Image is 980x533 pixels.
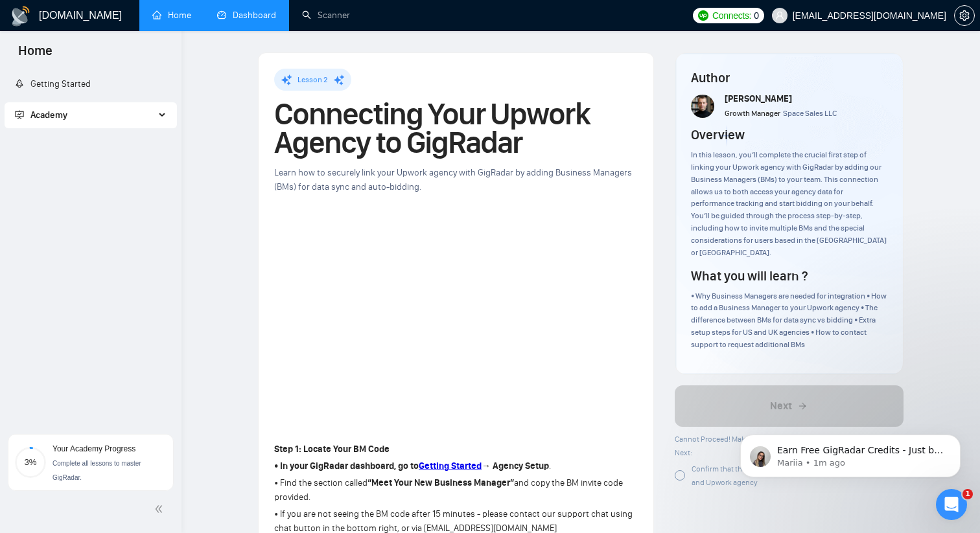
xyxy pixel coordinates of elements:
[936,489,967,520] iframe: Intercom live chat
[274,167,632,192] span: Learn how to securely link your Upwork agency with GigRadar by adding Business Managers (BMs) for...
[5,71,176,97] li: Getting Started
[783,109,837,118] span: Space Sales LLC
[698,10,708,21] img: upwork-logo.png
[419,460,482,471] a: Getting Started
[30,109,67,120] span: Academy
[15,109,67,120] span: Academy
[955,10,974,21] span: setting
[52,460,141,481] span: Complete all lessons to master GigRadar.
[302,10,350,21] a: searchScanner
[691,290,888,351] div: • Why Business Managers are needed for integration • How to add a Business Manager to your Upwork...
[154,503,167,516] span: double-left
[10,6,31,27] img: logo
[962,489,973,499] span: 1
[725,93,792,104] span: [PERSON_NAME]
[152,10,191,21] a: homeHome
[770,398,792,414] span: Next
[775,11,784,20] span: user
[274,444,390,455] strong: Step 1: Locate Your BM Code
[954,10,975,21] a: setting
[8,41,63,69] span: Home
[721,407,980,498] iframe: Intercom notifications message
[274,460,419,471] strong: • In your GigRadar dashboard, go to
[367,477,514,488] strong: “Meet Your New Business Manager”
[15,458,46,466] span: 3%
[217,10,276,21] a: dashboardDashboard
[482,460,549,471] strong: → Agency Setup
[15,110,24,119] span: fund-projection-screen
[691,126,745,144] h4: Overview
[274,476,638,505] p: • Find the section called and copy the BM invite code provided.
[675,435,904,457] span: Cannot Proceed! Make sure Homework are completed before clicking Next:
[725,109,780,118] span: Growth Manager
[691,267,808,285] h4: What you will learn ?
[52,444,135,453] span: Your Academy Progress
[691,149,888,259] div: In this lesson, you’ll complete the crucial first step of linking your Upwork agency with GigRada...
[692,464,896,487] span: Confirm that the new BM was added to your GigRadar account and Upwork agency
[712,8,751,23] span: Connects:
[274,100,638,157] h1: Connecting Your Upwork Agency to GigRadar
[675,385,904,427] button: Next
[954,5,975,26] button: setting
[274,459,638,473] p: .
[754,8,759,23] span: 0
[297,75,328,84] span: Lesson 2
[691,69,888,87] h4: Author
[691,95,714,118] img: vlad-t.jpg
[15,78,91,89] a: rocketGetting Started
